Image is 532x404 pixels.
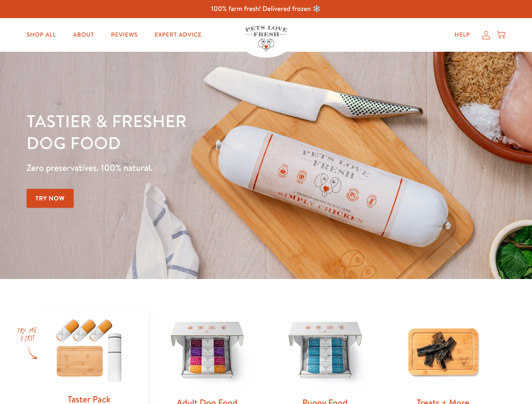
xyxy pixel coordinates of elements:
a: Shop All [20,27,63,43]
p: Zero preservatives. 100% natural. [27,160,346,175]
a: About [66,27,101,43]
a: Reviews [104,27,144,43]
a: Try Now [27,189,74,208]
a: Help [448,27,477,43]
h1: Tastier & fresher dog food [27,110,346,154]
a: Expert Advice [148,27,209,43]
img: Pets Love Fresh [245,26,287,51]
